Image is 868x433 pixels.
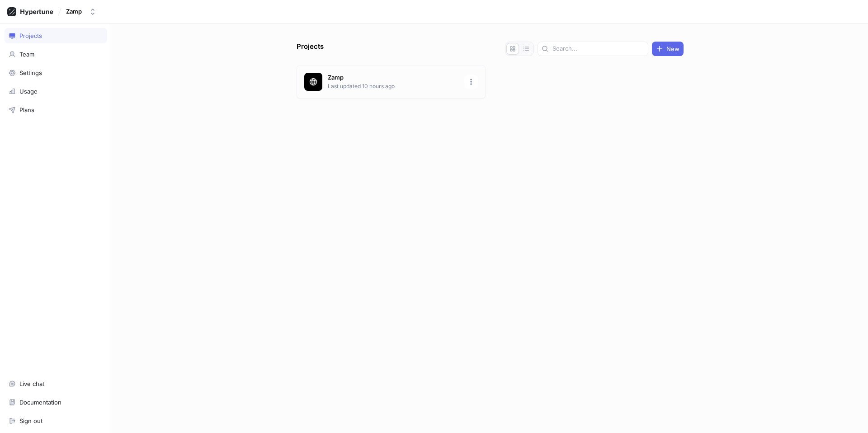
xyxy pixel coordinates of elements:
[5,28,107,43] a: Projects
[5,47,107,62] a: Team
[19,88,38,95] div: Usage
[19,417,42,424] div: Sign out
[5,65,107,80] a: Settings
[297,42,324,56] p: Projects
[19,69,42,76] div: Settings
[19,32,42,39] div: Projects
[328,82,459,90] p: Last updated 10 hours ago
[19,106,34,113] div: Plans
[5,102,107,118] a: Plans
[652,42,684,56] button: New
[66,8,82,15] div: Zamp
[19,399,61,406] div: Documentation
[62,4,100,19] button: Zamp
[5,395,107,410] a: Documentation
[666,46,679,52] span: New
[19,380,44,387] div: Live chat
[328,73,459,82] p: Zamp
[19,51,34,58] div: Team
[5,84,107,99] a: Usage
[552,44,644,53] input: Search...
